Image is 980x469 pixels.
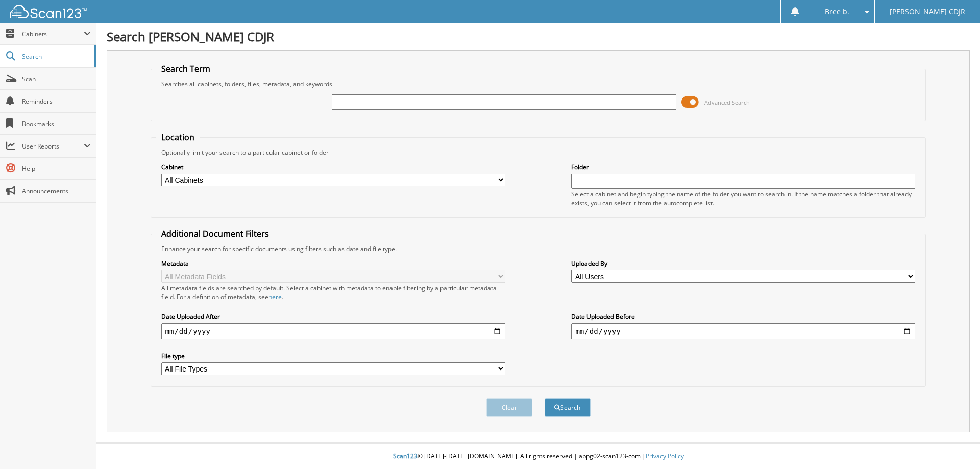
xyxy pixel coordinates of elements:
legend: Additional Document Filters [156,228,274,239]
iframe: Chat Widget [929,420,980,469]
label: Folder [571,163,915,171]
span: User Reports [22,142,84,151]
span: Announcements [22,187,91,195]
button: Search [545,398,591,417]
a: Privacy Policy [646,452,684,460]
label: Date Uploaded Before [571,312,915,321]
input: start [161,323,505,339]
a: here [268,292,282,301]
span: Scan123 [393,452,418,460]
input: end [571,323,915,339]
div: Optionally limit your search to a particular cabinet or folder [156,148,921,157]
legend: Search Term [156,63,215,75]
span: [PERSON_NAME] CDJR [890,9,965,15]
span: Bookmarks [22,119,91,128]
div: Searches all cabinets, folders, files, metadata, and keywords [156,80,921,88]
div: Select a cabinet and begin typing the name of the folder you want to search in. If the name match... [571,190,915,207]
span: Cabinets [22,30,84,38]
div: © [DATE]-[DATE] [DOMAIN_NAME]. All rights reserved | appg02-scan123-com | [96,444,980,469]
span: Search [22,52,89,61]
div: Enhance your search for specific documents using filters such as date and file type. [156,244,921,253]
label: Metadata [161,259,505,268]
label: Date Uploaded After [161,312,505,321]
span: Scan [22,75,91,83]
span: Bree b. [825,9,849,15]
label: Cabinet [161,163,505,171]
span: Advanced Search [704,98,750,106]
label: File type [161,352,505,360]
button: Clear [486,398,532,417]
legend: Location [156,132,200,143]
label: Uploaded By [571,259,915,268]
span: Reminders [22,97,91,106]
div: All metadata fields are searched by default. Select a cabinet with metadata to enable filtering b... [161,284,505,301]
h1: Search [PERSON_NAME] CDJR [107,28,970,45]
span: Help [22,164,91,173]
img: scan123-logo-white.svg [10,5,87,18]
